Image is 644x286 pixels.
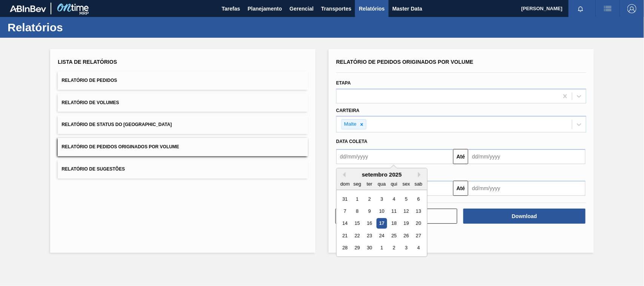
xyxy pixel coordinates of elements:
[377,218,387,229] div: Choose quarta-feira, 17 de setembro de 2025
[603,4,612,13] img: userActions
[468,181,585,196] input: dd/mm/yyyy
[389,194,399,204] div: Choose quinta-feira, 4 de setembro de 2025
[340,206,350,216] div: Choose domingo, 7 de setembro de 2025
[413,218,424,229] div: Choose sábado, 20 de setembro de 2025
[453,181,468,196] button: Até
[290,4,314,13] span: Gerencial
[401,243,411,253] div: Choose sexta-feira, 3 de outubro de 2025
[389,218,399,229] div: Choose quinta-feira, 18 de setembro de 2025
[337,171,427,178] div: setembro 2025
[61,100,119,105] span: Relatório de Volumes
[401,231,411,241] div: Choose sexta-feira, 26 de setembro de 2025
[364,179,375,189] div: ter
[58,138,308,156] button: Relatório de Pedidos Originados por Volume
[340,243,350,253] div: Choose domingo, 28 de setembro de 2025
[352,179,363,189] div: seg
[61,122,172,127] span: Relatório de Status do [GEOGRAPHIC_DATA]
[389,179,399,189] div: qui
[377,243,387,253] div: Choose quarta-feira, 1 de outubro de 2025
[401,206,411,216] div: Choose sexta-feira, 12 de setembro de 2025
[58,160,308,178] button: Relatório de Sugestões
[377,194,387,204] div: Choose quarta-feira, 3 de setembro de 2025
[336,108,360,113] label: Carteira
[335,209,457,224] button: Limpar
[339,193,424,254] div: month 2025-09
[10,5,46,12] img: TNhmsLtSVTkK8tSr43FrP2fwEKptu5GPRR3wAAAABJRU5ErkJggg==
[377,231,387,241] div: Choose quarta-feira, 24 de setembro de 2025
[468,149,585,164] input: dd/mm/yyyy
[359,4,384,13] span: Relatórios
[247,4,282,13] span: Planejamento
[61,166,125,172] span: Relatório de Sugestões
[453,149,468,164] button: Até
[340,194,350,204] div: Choose domingo, 31 de agosto de 2025
[413,206,424,216] div: Choose sábado, 13 de setembro de 2025
[340,231,350,241] div: Choose domingo, 21 de setembro de 2025
[389,243,399,253] div: Choose quinta-feira, 2 de outubro de 2025
[364,206,375,216] div: Choose terça-feira, 9 de setembro de 2025
[364,218,375,229] div: Choose terça-feira, 16 de setembro de 2025
[413,231,424,241] div: Choose sábado, 27 de setembro de 2025
[364,231,375,241] div: Choose terça-feira, 23 de setembro de 2025
[336,80,351,86] label: Etapa
[401,194,411,204] div: Choose sexta-feira, 5 de setembro de 2025
[413,243,424,253] div: Choose sábado, 4 de outubro de 2025
[321,4,351,13] span: Transportes
[352,194,363,204] div: Choose segunda-feira, 1 de setembro de 2025
[627,4,636,13] img: Logout
[352,218,363,229] div: Choose segunda-feira, 15 de setembro de 2025
[364,243,375,253] div: Choose terça-feira, 30 de setembro de 2025
[58,115,308,134] button: Relatório de Status do [GEOGRAPHIC_DATA]
[58,59,117,65] span: Lista de Relatórios
[352,206,363,216] div: Choose segunda-feira, 8 de setembro de 2025
[418,172,423,177] button: Next Month
[377,179,387,189] div: qua
[340,179,350,189] div: dom
[413,194,424,204] div: Choose sábado, 6 de setembro de 2025
[389,206,399,216] div: Choose quinta-feira, 11 de setembro de 2025
[58,71,308,90] button: Relatório de Pedidos
[392,4,422,13] span: Master Data
[401,218,411,229] div: Choose sexta-feira, 19 de setembro de 2025
[352,231,363,241] div: Choose segunda-feira, 22 de setembro de 2025
[61,78,117,83] span: Relatório de Pedidos
[336,139,367,144] span: Data coleta
[401,179,411,189] div: sex
[352,243,363,253] div: Choose segunda-feira, 29 de setembro de 2025
[58,94,308,112] button: Relatório de Volumes
[377,206,387,216] div: Choose quarta-feira, 10 de setembro de 2025
[413,179,424,189] div: sab
[569,3,593,14] button: Notificações
[463,209,585,224] button: Download
[340,172,346,177] button: Previous Month
[8,23,141,32] h1: Relatórios
[389,231,399,241] div: Choose quinta-feira, 25 de setembro de 2025
[340,218,350,229] div: Choose domingo, 14 de setembro de 2025
[342,120,358,129] div: Malte
[61,144,179,149] span: Relatório de Pedidos Originados por Volume
[222,4,240,13] span: Tarefas
[336,149,453,164] input: dd/mm/yyyy
[336,59,473,65] span: Relatório de Pedidos Originados por Volume
[364,194,375,204] div: Choose terça-feira, 2 de setembro de 2025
